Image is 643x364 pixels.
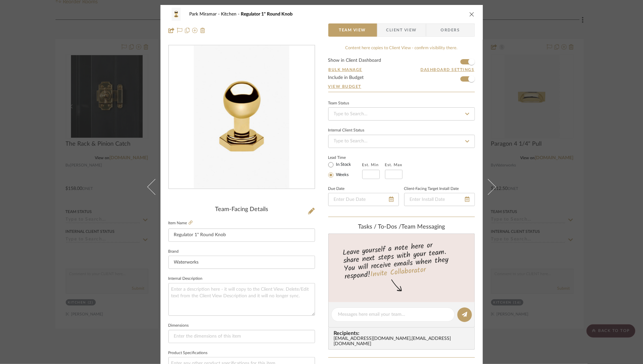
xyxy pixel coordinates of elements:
label: Weeks [335,172,349,178]
img: 6923de3a-c54c-43c7-a8a2-95f99c7c4f06_436x436.jpg [194,46,289,189]
span: Kitchen [221,12,241,17]
input: Type to Search… [328,107,475,121]
label: Internal Description [168,277,203,280]
button: close [469,11,475,17]
a: Invite Collaborator [370,264,426,281]
mat-radio-group: Select item type [328,161,362,179]
input: Enter the dimensions of this item [168,330,315,343]
label: Due Date [328,187,345,191]
input: Enter Install Date [404,193,475,206]
label: Lead Time [328,155,362,161]
button: Dashboard Settings [420,67,475,73]
img: Remove from project [200,28,205,33]
div: 0 [169,46,315,189]
label: Item Name [168,220,193,226]
label: Brand [168,250,179,253]
span: Park Miramar [190,12,221,17]
input: Enter Item Name [168,229,315,242]
div: Leave yourself a note here or share next steps with your team. You will receive emails when they ... [327,238,476,282]
a: View Budget [328,84,475,89]
div: Content here copies to Client View - confirm visibility there. [328,45,475,52]
div: team Messaging [328,224,475,231]
button: Bulk Manage [328,67,363,73]
label: Dimensions [168,324,189,327]
label: Est. Min [362,163,379,167]
div: Team-Facing Details [168,206,315,213]
span: Client View [386,23,417,37]
input: Enter Brand [168,256,315,269]
label: Est. Max [385,163,403,167]
label: In Stock [335,162,351,168]
span: Team View [339,23,366,37]
span: Tasks / To-Dos / [358,224,401,230]
div: Team Status [328,102,349,105]
div: Internal Client Status [328,129,365,132]
label: Client-Facing Target Install Date [404,187,459,191]
div: [EMAIL_ADDRESS][DOMAIN_NAME] , [EMAIL_ADDRESS][DOMAIN_NAME] [334,336,472,347]
span: Regulator 1" Round Knob [241,12,293,17]
input: Type to Search… [328,135,475,148]
input: Enter Due Date [328,193,399,206]
img: 6923de3a-c54c-43c7-a8a2-95f99c7c4f06_48x40.jpg [168,8,184,21]
span: Orders [434,23,467,37]
span: Recipients: [334,330,472,336]
label: Product Specifications [168,351,208,355]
